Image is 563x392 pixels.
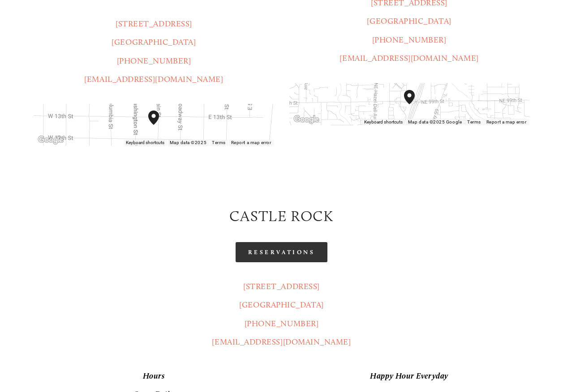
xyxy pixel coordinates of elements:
[245,319,319,328] a: [PHONE_NUMBER]
[212,337,351,347] a: [EMAIL_ADDRESS][DOMAIN_NAME]
[239,281,323,310] a: [STREET_ADDRESS][GEOGRAPHIC_DATA]
[143,371,165,381] em: Hours
[170,140,207,145] span: Map data ©2025
[340,53,478,63] a: [EMAIL_ADDRESS][DOMAIN_NAME]
[408,119,462,124] span: Map data ©2025 Google
[117,56,191,66] a: [PHONE_NUMBER]
[467,119,481,124] a: Terms
[36,134,65,146] img: Google
[212,140,226,145] a: Terms
[34,206,529,227] h2: castle rock
[36,134,65,146] a: Open this area in Google Maps (opens a new window)
[126,140,164,146] button: Keyboard shortcuts
[370,371,448,381] em: Happy Hour Everyday
[404,90,425,119] div: Amaro's Table 816 Northeast 98th Circle Vancouver, WA, 98665, United States
[364,119,403,125] button: Keyboard shortcuts
[231,140,271,145] a: Report a map error
[148,111,170,139] div: Amaro's Table 1220 Main Street vancouver, United States
[236,242,328,262] a: Reservations
[486,119,527,124] a: Report a map error
[292,114,321,125] img: Google
[84,74,223,84] a: [EMAIL_ADDRESS][DOMAIN_NAME]
[292,114,321,125] a: Open this area in Google Maps (opens a new window)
